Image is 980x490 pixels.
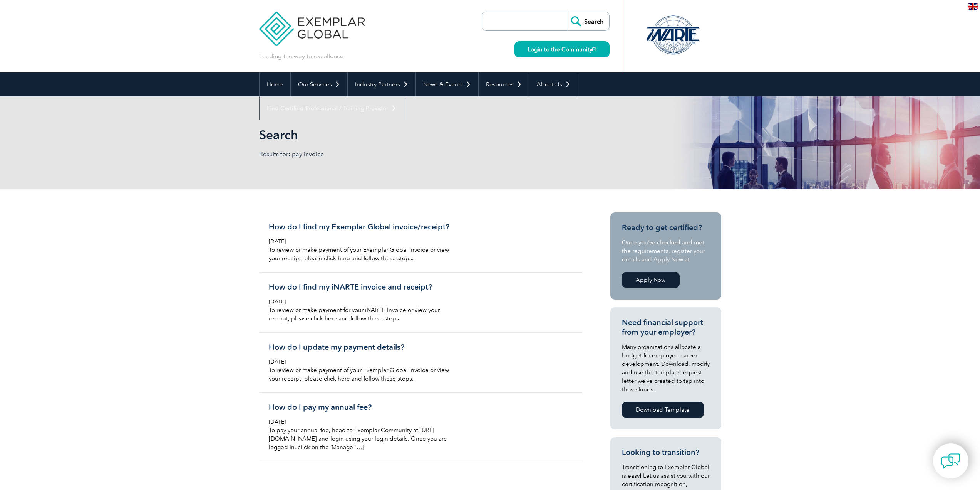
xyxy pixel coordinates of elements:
p: To review or make payment of your Exemplar Global Invoice or view your receipt, please click here... [269,366,451,383]
span: [DATE] [269,238,286,245]
h1: Search [259,127,555,142]
input: Search [567,12,609,30]
img: open_square.png [592,47,596,51]
a: Industry Partners [348,72,415,96]
a: News & Events [416,72,478,96]
span: [DATE] [269,359,286,365]
h3: Looking to transition? [622,448,710,457]
p: Leading the way to excellence [259,52,343,61]
a: Find Certified Professional / Training Provider [260,96,404,120]
p: To pay your annual fee, head to Exemplar Community at [URL][DOMAIN_NAME] and login using your log... [269,426,451,451]
a: How do I find my iNARTE invoice and receipt? [DATE] To review or make payment for your iNARTE Inv... [259,273,583,333]
h3: How do I find my Exemplar Global invoice/receipt? [269,222,451,232]
p: Once you’ve checked and met the requirements, register your details and Apply Now at [622,238,710,264]
img: en [968,3,978,10]
h3: Need financial support from your employer? [622,318,710,337]
a: Download Template [622,402,704,418]
a: Login to the Community [514,41,610,57]
img: contact-chat.png [941,451,960,471]
h3: How do I update my payment details? [269,342,451,352]
a: How do I update my payment details? [DATE] To review or make payment of your Exemplar Global Invo... [259,333,583,393]
a: How do I pay my annual fee? [DATE] To pay your annual fee, head to Exemplar Community at [URL][DO... [259,393,583,461]
p: Many organizations allocate a budget for employee career development. Download, modify and use th... [622,343,710,394]
span: [DATE] [269,298,286,305]
p: To review or make payment of your Exemplar Global Invoice or view your receipt, please click here... [269,246,451,263]
a: Resources [479,72,529,96]
h3: Ready to get certified? [622,223,710,232]
span: [DATE] [269,419,286,425]
p: Results for: pay invoice [259,150,490,158]
a: How do I find my Exemplar Global invoice/receipt? [DATE] To review or make payment of your Exempl... [259,212,583,273]
p: To review or make payment for your iNARTE Invoice or view your receipt, please click here and fol... [269,306,451,323]
a: Home [260,72,290,96]
a: About Us [529,72,578,96]
a: Our Services [291,72,347,96]
h3: How do I pay my annual fee? [269,402,451,412]
h3: How do I find my iNARTE invoice and receipt? [269,282,451,292]
a: Apply Now [622,272,680,288]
